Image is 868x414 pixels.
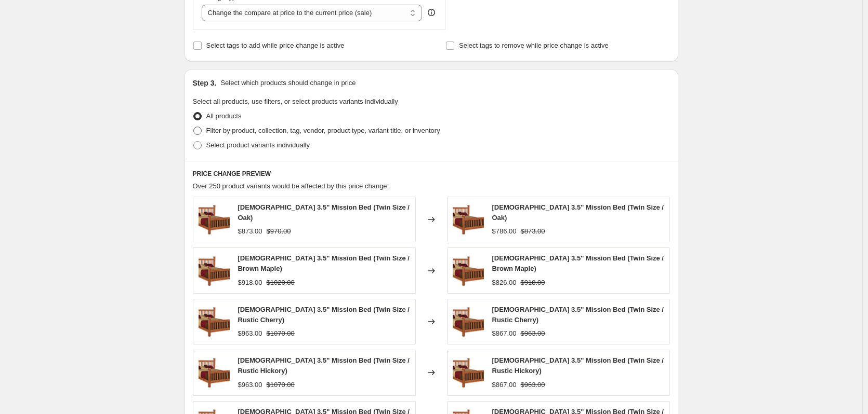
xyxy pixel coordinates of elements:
img: Amish_3.5_Mission_Bed_80x.jpg [199,357,230,388]
div: $918.00 [238,278,262,288]
div: $963.00 [238,328,262,339]
div: $867.00 [492,380,517,390]
strike: $1020.00 [267,278,295,288]
span: Select all products, use filters, or select products variants individually [193,98,398,105]
span: [DEMOGRAPHIC_DATA] 3.5" Mission Bed (Twin Size / Rustic Hickory) [238,356,410,375]
img: Amish_3.5_Mission_Bed_80x.jpg [453,357,484,388]
span: [DEMOGRAPHIC_DATA] 3.5" Mission Bed (Twin Size / Oak) [238,203,410,222]
img: Amish_3.5_Mission_Bed_80x.jpg [453,204,484,235]
strike: $918.00 [521,278,545,288]
div: $786.00 [492,226,517,237]
span: Select tags to remove while price change is active [459,42,609,49]
strike: $963.00 [521,328,545,339]
strike: $963.00 [521,380,545,390]
strike: $1070.00 [267,328,295,339]
span: [DEMOGRAPHIC_DATA] 3.5" Mission Bed (Twin Size / Rustic Hickory) [492,356,664,375]
div: $867.00 [492,328,517,339]
strike: $873.00 [521,226,545,237]
img: Amish_3.5_Mission_Bed_80x.jpg [199,306,230,337]
p: Select which products should change in price [220,78,356,88]
h6: PRICE CHANGE PREVIEW [193,170,670,178]
span: [DEMOGRAPHIC_DATA] 3.5" Mission Bed (Twin Size / Oak) [492,203,664,222]
img: Amish_3.5_Mission_Bed_80x.jpg [199,204,230,235]
h2: Step 3. [193,78,217,88]
div: help [426,7,437,18]
strike: $970.00 [267,226,291,237]
span: Filter by product, collection, tag, vendor, product type, variant title, or inventory [206,127,440,134]
span: [DEMOGRAPHIC_DATA] 3.5" Mission Bed (Twin Size / Brown Maple) [238,254,410,272]
span: [DEMOGRAPHIC_DATA] 3.5" Mission Bed (Twin Size / Brown Maple) [492,254,664,272]
span: [DEMOGRAPHIC_DATA] 3.5" Mission Bed (Twin Size / Rustic Cherry) [492,306,664,324]
span: Over 250 product variants would be affected by this price change: [193,182,389,190]
img: Amish_3.5_Mission_Bed_80x.jpg [453,306,484,337]
span: Select tags to add while price change is active [206,42,345,49]
img: Amish_3.5_Mission_Bed_80x.jpg [453,255,484,286]
span: Select product variants individually [206,141,310,149]
img: Amish_3.5_Mission_Bed_80x.jpg [199,255,230,286]
span: [DEMOGRAPHIC_DATA] 3.5" Mission Bed (Twin Size / Rustic Cherry) [238,306,410,324]
div: $826.00 [492,278,517,288]
span: All products [206,112,242,120]
div: $963.00 [238,380,262,390]
div: $873.00 [238,226,262,237]
strike: $1070.00 [267,380,295,390]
